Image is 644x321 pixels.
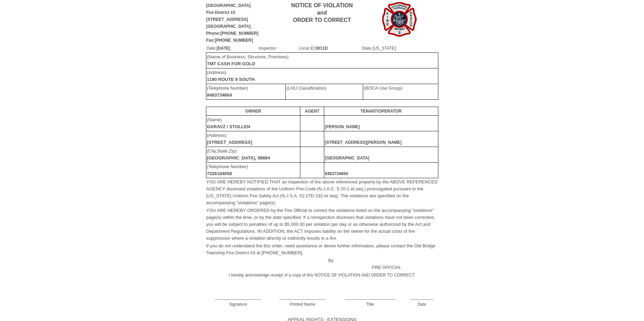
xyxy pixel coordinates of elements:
b: 0011D [316,46,328,51]
td: State [US_STATE]: [361,44,438,52]
b: [STREET_ADDRESS] [207,140,252,145]
font: (Name of Business, Structure, Premises) [207,54,289,66]
td: Date: [206,44,258,52]
b: [GEOGRAPHIC_DATA] [325,156,369,160]
font: YOU ARE HEREBY ORDERED by the Fire Official to correct the violations listed on the accompanying ... [206,208,435,241]
b: GARAVZ / STOLLEN [207,124,250,129]
td: ____________________ Printed Name [270,287,335,308]
b: 8483734664 [325,171,348,176]
font: YOU ARE HEREBY NOTIFIED THAT an inspection of the above referenced property by the ABOVE REFERENC... [206,179,438,205]
font: (City,State,Zip) [207,148,270,160]
b: TMT CASH FOR GOLD [207,61,255,66]
font: (LHU Classification) [286,85,326,91]
b: [GEOGRAPHIC_DATA] Fire District #3 [STREET_ADDRESS] [GEOGRAPHIC_DATA] Phone:[PHONE_NUMBER] Fax:[P... [206,3,259,43]
b: NOTICE OF VIOLATION and ORDER TO CORRECT [291,2,353,23]
td: By: [206,257,335,271]
b: TENANT/OPERATOR [360,109,402,114]
td: ______________________ Title [335,287,405,308]
font: (Address) [207,133,252,145]
b: [DATE] [216,46,230,51]
td: I hereby acknowledge receipt of a copy of this NOTICE OF VIOLATION AND ORDER TO CORRECT. [206,271,438,279]
font: (Address) [207,70,255,82]
td: Inspector: [258,44,299,52]
font: (BOCA Use Group) [364,85,402,91]
b: 7326184058 [207,171,232,176]
font: (Name) [207,117,250,129]
td: FIRE OFFICIAL [335,257,438,271]
font: If you do not understand the this order, need assistance or desire further information, please co... [206,243,436,255]
img: Image [382,2,417,37]
font: (Telephone Number) [207,164,248,176]
b: [PERSON_NAME] [325,124,360,129]
td: ____________________ Signature [206,287,271,308]
td: Local ID: [299,44,361,52]
font: (Telephone Number) [207,85,248,98]
td: __________ Date [405,287,438,308]
b: [GEOGRAPHIC_DATA], 08884 [207,155,270,160]
b: AGENT [305,109,319,114]
b: [STREET_ADDRESS][PERSON_NAME] [325,140,402,145]
b: 1190 ROUTE 9 SOUTH [207,77,255,82]
b: 8483734664 [207,92,232,98]
b: OWNER [245,109,261,114]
